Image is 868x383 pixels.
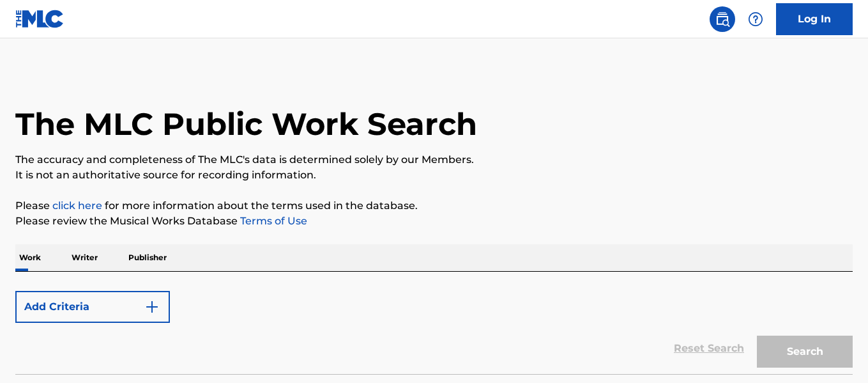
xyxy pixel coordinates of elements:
[15,198,853,214] p: Please for more information about the terms used in the database.
[15,105,477,143] h1: The MLC Public Work Search
[52,199,102,212] a: click here
[15,244,45,271] p: Work
[15,291,170,323] button: Add Criteria
[748,12,763,27] img: help
[710,6,735,32] a: Public Search
[776,3,853,35] a: Log In
[743,6,768,32] div: Help
[15,168,853,183] p: It is not an authoritative source for recording information.
[15,214,853,229] p: Please review the Musical Works Database
[144,299,160,315] img: 9d2ae6d4665cec9f34b9.svg
[15,10,65,28] img: MLC Logo
[238,215,307,227] a: Terms of Use
[15,152,853,168] p: The accuracy and completeness of The MLC's data is determined solely by our Members.
[715,12,730,27] img: search
[15,285,853,374] form: Search Form
[68,244,102,271] p: Writer
[125,244,171,271] p: Publisher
